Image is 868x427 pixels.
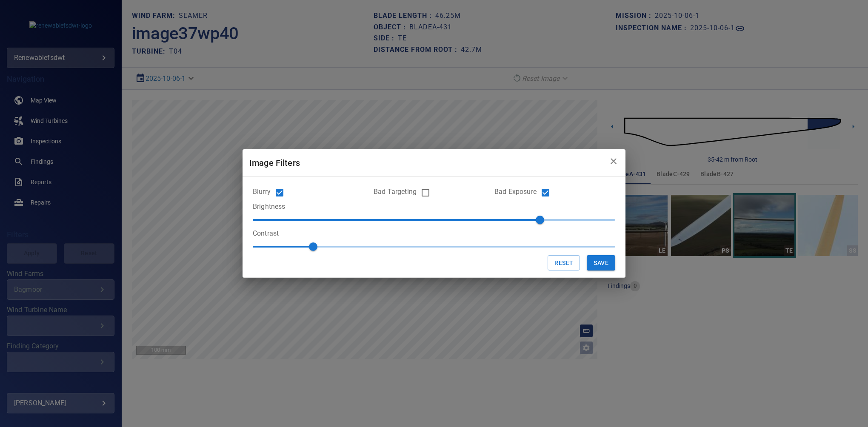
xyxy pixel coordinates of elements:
[374,187,417,196] label: Bad Targeting
[605,153,622,170] button: close
[494,187,537,196] label: Bad Exposure
[253,228,279,238] label: Contrast
[253,187,271,196] label: Blurry
[587,255,615,271] button: Save
[243,149,625,176] h2: Image Filters
[548,255,580,271] button: Reset
[253,202,286,211] label: Brightness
